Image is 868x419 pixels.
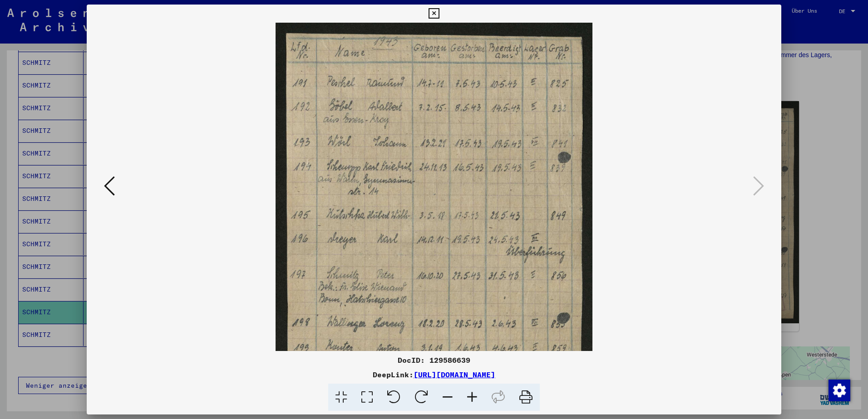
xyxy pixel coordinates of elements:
[828,379,850,401] div: Zustimmung ändern
[87,355,781,365] div: DocID: 129586639
[87,369,781,380] div: DeepLink:
[414,370,495,379] a: [URL][DOMAIN_NAME]
[829,380,850,401] img: Zustimmung ändern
